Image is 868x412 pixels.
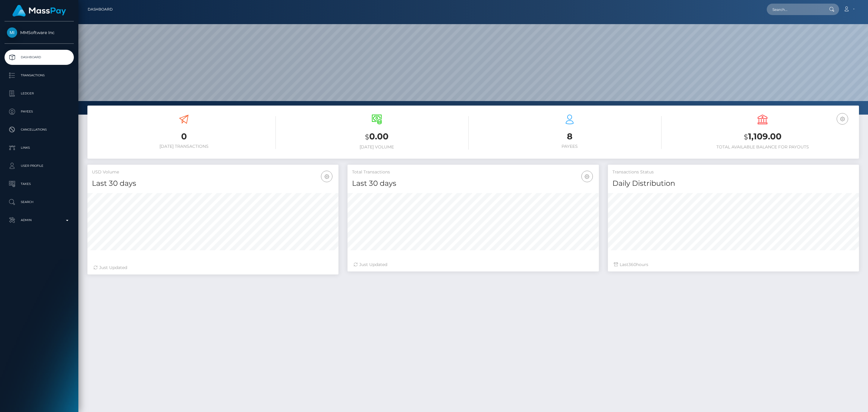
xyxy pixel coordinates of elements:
h3: 8 [478,131,662,142]
p: Taxes [7,179,71,189]
h6: [DATE] Volume [285,144,469,150]
a: Payees [5,104,74,119]
p: User Profile [7,161,71,170]
h6: Total Available Balance for Payouts [671,144,854,150]
p: Payees [7,107,71,116]
h3: 1,109.00 [671,131,854,143]
a: Taxes [5,176,74,192]
h3: 0.00 [285,131,469,143]
p: Dashboard [7,53,71,62]
small: $ [744,133,748,141]
h5: USD Volume [92,169,334,175]
span: MMSoftware Inc [5,30,74,35]
p: Ledger [7,89,71,98]
h4: Daily Distribution [612,178,854,189]
h3: 0 [92,131,276,142]
a: Admin [5,213,74,228]
h6: Payees [478,144,662,149]
a: Cancellations [5,122,74,137]
h4: Last 30 days [92,178,334,189]
span: 360 [628,262,636,267]
h5: Total Transactions [352,169,594,175]
h5: Transactions Status [612,169,854,175]
p: Admin [7,216,71,225]
h4: Last 30 days [352,178,594,189]
img: MMSoftware Inc [7,27,17,38]
a: Dashboard [5,50,74,65]
h6: [DATE] Transactions [92,144,276,149]
a: Dashboard [88,3,113,16]
img: MassPay Logo [12,5,66,17]
a: Transactions [5,68,74,83]
div: Just Updated [93,265,332,271]
a: Search [5,195,74,210]
div: Last hours [614,261,853,268]
a: Links [5,140,74,155]
a: Ledger [5,86,74,101]
p: Cancellations [7,125,71,134]
input: Search... [767,4,823,15]
div: Just Updated [354,261,593,268]
p: Links [7,143,71,152]
p: Search [7,198,71,207]
a: User Profile [5,158,74,173]
small: $ [365,133,369,141]
p: Transactions [7,71,71,80]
